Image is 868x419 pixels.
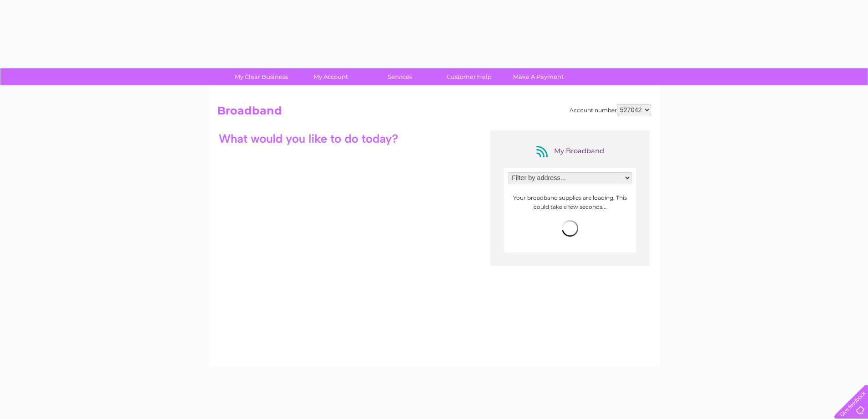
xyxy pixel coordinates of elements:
[508,193,632,211] p: Your broadband supplies are loading. This could take a few seconds...
[362,68,437,85] a: Services
[534,144,606,159] div: My Broadband
[293,68,368,85] a: My Account
[562,220,578,237] img: loading
[431,68,507,85] a: Customer Help
[224,68,299,85] a: My Clear Business
[570,104,651,115] div: Account number
[501,68,576,85] a: Make A Payment
[217,104,651,122] h2: Broadband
